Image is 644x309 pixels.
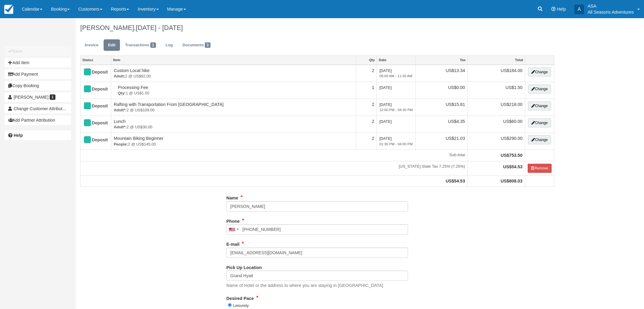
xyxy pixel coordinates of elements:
button: Remove [528,164,552,173]
b: Save [12,49,22,54]
a: Tax [416,56,468,64]
strong: Qty [118,91,126,95]
button: Change [528,84,551,94]
a: [PERSON_NAME] 1 [5,92,71,102]
td: US$0.00 [415,82,468,99]
td: 2 [356,116,377,133]
h1: [PERSON_NAME], [80,24,554,31]
strong: Adult* [114,108,126,112]
button: Add Item [5,58,71,67]
strong: US$54.53 [446,179,465,183]
td: US$13.34 [415,65,468,82]
a: Transactions1 [121,39,161,51]
a: Qty [356,56,377,64]
span: Change Customer Attribution [14,106,68,111]
button: Change Customer Attribution [5,104,71,113]
a: Edit [104,39,120,51]
img: checkfront-main-nav-mini-logo.png [4,5,13,14]
span: [DATE] [379,136,413,146]
span: 3 [205,42,211,48]
label: Pick Up Location [226,262,262,271]
div: Deposit [83,118,103,128]
td: Mountain Biking Beginner [111,133,356,150]
label: Leisurely [233,303,249,308]
strong: US$808.03 [501,179,523,183]
label: Phone [226,216,240,225]
a: Date [377,56,415,64]
td: US$1.50 [468,82,525,99]
em: 1 @ US$1.50 [118,90,354,96]
em: 2 @ US$145.00 [114,142,354,147]
a: Help [5,130,71,140]
p: ASA [588,3,634,9]
button: Copy Booking [5,81,71,90]
td: Lunch [111,116,356,133]
strong: US$54.53 [503,164,523,169]
td: Rafting with Transportation From [GEOGRAPHIC_DATA] [111,99,356,116]
td: 2 [356,133,377,150]
span: [DATE] - [DATE] [136,24,183,31]
td: US$15.81 [415,99,468,116]
button: Save [5,46,71,56]
td: US$60.00 [468,116,525,133]
a: Invoice [80,39,103,51]
em: 01:30 PM - 04:00 PM [379,142,413,147]
strong: Adult [114,74,125,78]
span: Help [557,7,566,12]
a: Status [81,56,111,64]
b: Help [14,133,23,138]
strong: US$753.50 [501,153,523,158]
em: 2 @ US$30.00 [114,124,354,130]
a: Log [161,39,178,51]
em: 2 @ US$109.00 [114,107,354,113]
td: US$184.00 [468,65,525,82]
button: Change [528,118,551,127]
label: Desired Pace [226,293,254,302]
div: Deposit [83,84,103,94]
td: Processing Fee [111,82,356,99]
td: US$290.00 [468,133,525,150]
em: 2 @ US$92.00 [114,74,354,79]
a: Documents3 [178,39,215,51]
em: Sub-total [83,152,465,158]
label: E-mail [226,239,239,248]
td: Custom Local hike [111,65,356,82]
span: [DATE] [379,68,413,79]
span: 1 [150,42,156,48]
td: 2 [356,65,377,82]
p: All Seasons Adventures [588,9,634,15]
button: Add Partner Attribution [5,115,71,125]
label: Name [226,193,238,201]
p: Name of Hotel or the address to where you are staying in [GEOGRAPHIC_DATA] [226,282,383,289]
em: [US_STATE] State Tax 7.25% (7.25%) [83,164,465,169]
td: US$218.00 [468,99,525,116]
button: Change [528,67,551,77]
div: Deposit [83,101,103,111]
span: [DATE] [379,85,392,90]
div: Deposit [83,67,103,77]
a: Item [111,56,356,64]
em: 12:00 PM - 04:30 PM [379,107,413,113]
span: 1 [50,94,55,100]
a: Total [468,56,525,64]
td: US$4.35 [415,116,468,133]
button: Change [528,135,551,144]
td: US$21.03 [415,133,468,150]
td: 1 [356,82,377,99]
em: 09:00 AM - 11:30 AM [379,74,413,79]
span: [DATE] [379,102,413,113]
span: [PERSON_NAME] [14,95,48,100]
i: Help [551,7,556,11]
button: Change [528,101,551,110]
div: Deposit [83,135,103,145]
div: United States: +1 [227,225,241,234]
button: Add Payment [5,69,71,79]
strong: People [114,142,128,146]
span: [DATE] [379,119,392,124]
strong: Adult* [114,125,126,129]
div: A [574,5,584,14]
td: 2 [356,99,377,116]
